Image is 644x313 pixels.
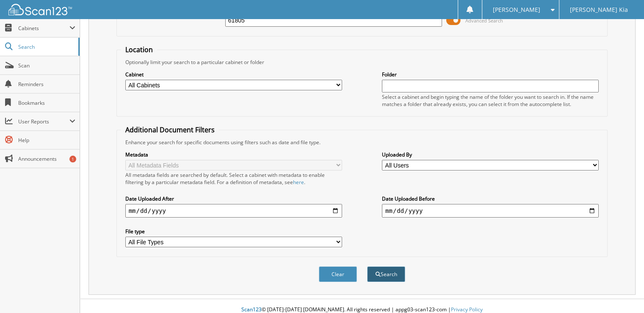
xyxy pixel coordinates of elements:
[382,204,599,218] input: end
[125,204,342,218] input: start
[319,266,357,282] button: Clear
[125,71,342,78] label: Cabinet
[382,93,599,108] div: Select a cabinet and begin typing the name of the folder you want to search in. If the name match...
[465,17,503,24] span: Advanced Search
[18,43,74,50] span: Search
[121,139,603,146] div: Enhance your search for specific documents using filters such as date and file type.
[18,155,75,162] span: Announcements
[382,151,599,158] label: Uploaded By
[18,99,75,106] span: Bookmarks
[18,25,69,32] span: Cabinets
[8,4,72,15] img: scan123-logo-white.svg
[125,171,342,186] div: All metadata fields are searched by default. Select a cabinet with metadata to enable filtering b...
[18,137,75,144] span: Help
[125,228,342,235] label: File type
[570,7,628,12] span: [PERSON_NAME] Kia
[451,306,483,313] a: Privacy Policy
[121,59,603,66] div: Optionally limit your search to a particular cabinet or folder
[18,62,75,69] span: Scan
[367,266,405,282] button: Search
[293,179,304,186] a: here
[18,118,69,125] span: User Reports
[125,195,342,202] label: Date Uploaded After
[121,125,219,134] legend: Additional Document Filters
[241,306,262,313] span: Scan123
[18,81,75,88] span: Reminders
[382,195,599,202] label: Date Uploaded Before
[125,151,342,158] label: Metadata
[69,156,76,162] div: 1
[493,7,540,12] span: [PERSON_NAME]
[382,71,599,78] label: Folder
[121,45,157,54] legend: Location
